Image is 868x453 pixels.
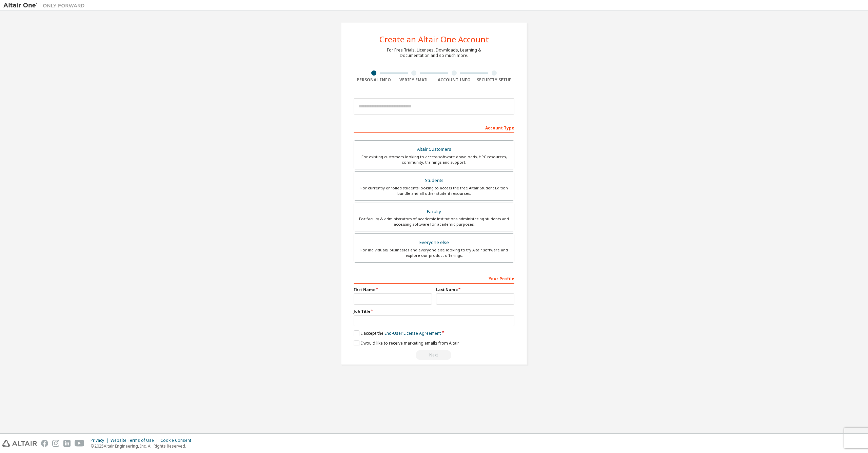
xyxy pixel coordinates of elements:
div: Everyone else [358,238,510,247]
div: For currently enrolled students looking to access the free Altair Student Edition bundle and all ... [358,185,510,196]
img: linkedin.svg [63,440,71,447]
img: facebook.svg [41,440,48,447]
div: Altair Customers [358,145,510,154]
img: altair_logo.svg [2,440,37,447]
div: Read and acccept EULA to continue [354,350,514,360]
div: Faculty [358,207,510,217]
div: Personal Info [354,77,394,83]
label: I accept the [354,330,441,336]
label: First Name [354,287,432,292]
div: Your Profile [354,273,514,284]
div: Website Terms of Use [111,438,160,443]
div: For individuals, businesses and everyone else looking to try Altair software and explore our prod... [358,247,510,258]
img: instagram.svg [52,440,59,447]
div: Cookie Consent [160,438,195,443]
img: Altair One [3,2,88,9]
p: © 2025 Altair Engineering, Inc. All Rights Reserved. [91,443,195,449]
div: For faculty & administrators of academic institutions administering students and accessing softwa... [358,216,510,227]
div: For Free Trials, Licenses, Downloads, Learning & Documentation and so much more. [387,47,481,58]
label: I would like to receive marketing emails from Altair [354,340,459,346]
label: Last Name [436,287,514,292]
div: Students [358,176,510,185]
div: Account Type [354,122,514,133]
label: Job Title [354,309,514,314]
a: End-User License Agreement [384,330,441,336]
div: Privacy [91,438,111,443]
div: Account Info [434,77,474,83]
img: youtube.svg [75,440,84,447]
div: For existing customers looking to access software downloads, HPC resources, community, trainings ... [358,154,510,165]
div: Verify Email [394,77,434,83]
div: Create an Altair One Account [379,35,489,43]
div: Security Setup [474,77,515,83]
